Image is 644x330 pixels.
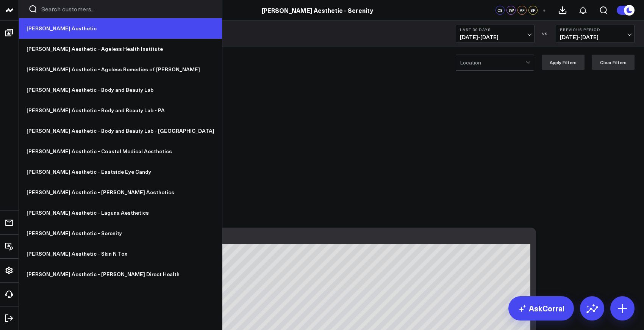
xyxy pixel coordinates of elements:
a: [PERSON_NAME] Aesthetic - [PERSON_NAME] Aesthetics [19,182,222,203]
div: JW [506,6,516,15]
div: VS [538,31,552,36]
a: [PERSON_NAME] Aesthetic - Serenity [262,6,373,14]
a: [PERSON_NAME] Aesthetic - Skin N Tox [19,244,222,264]
div: SP [528,6,538,15]
a: [PERSON_NAME] Aesthetic - Body and Beauty Lab - PA [19,100,222,121]
a: [PERSON_NAME] Aesthetic - Serenity [19,223,222,244]
a: AskCorral [508,296,574,321]
button: Apply Filters [542,55,585,70]
div: CS [496,6,505,15]
a: [PERSON_NAME] Aesthetic - [PERSON_NAME] Direct Health [19,264,222,284]
span: [DATE] - [DATE] [560,34,630,40]
a: [PERSON_NAME] Aesthetic - Body and Beauty Lab - [GEOGRAPHIC_DATA] [19,121,222,141]
a: [PERSON_NAME] Aesthetic - Body and Beauty Lab [19,80,222,100]
button: Search customers button [28,5,38,14]
input: Search customers input [41,5,213,13]
button: Clear Filters [592,55,635,70]
b: Last 30 Days [460,27,530,32]
a: [PERSON_NAME] Aesthetic - Laguna Aesthetics [19,203,222,223]
a: [PERSON_NAME] Aesthetic [19,18,222,39]
button: Previous Period[DATE]-[DATE] [556,25,635,43]
a: [PERSON_NAME] Aesthetic - Coastal Medical Aesthetics [19,141,222,162]
a: [PERSON_NAME] Aesthetic - Ageless Health Institute [19,39,222,59]
span: [DATE] - [DATE] [460,34,530,40]
a: [PERSON_NAME] Aesthetic - Eastside Eye Candy [19,162,222,182]
span: + [542,8,546,13]
button: + [539,6,549,15]
div: AF [517,6,527,15]
b: Previous Period [560,27,630,32]
button: Last 30 Days[DATE]-[DATE] [456,25,535,43]
a: [PERSON_NAME] Aesthetic - Ageless Remedies of [PERSON_NAME] [19,59,222,80]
